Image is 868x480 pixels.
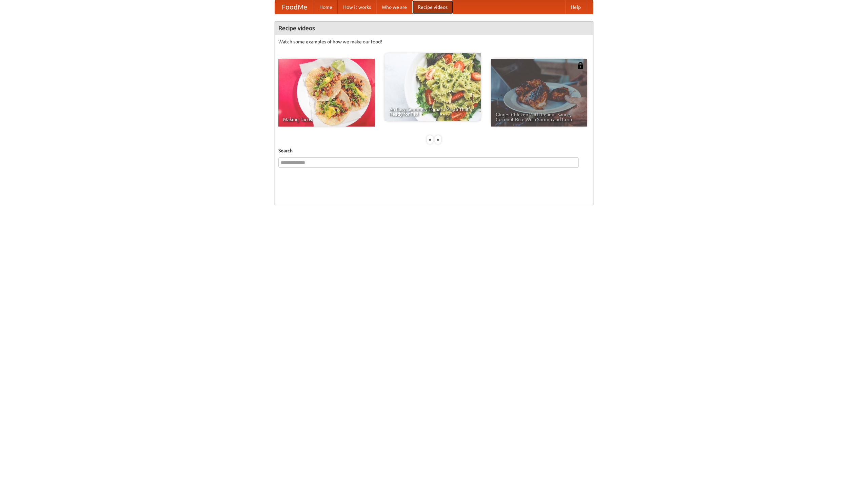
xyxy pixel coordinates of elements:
a: Making Tacos [278,59,375,127]
a: Home [314,0,338,14]
img: 483408.png [577,62,584,69]
a: Help [565,0,586,14]
a: FoodMe [275,0,314,14]
h4: Recipe videos [275,21,593,35]
span: An Easy, Summery Tomato Pasta That's Ready for Fall [389,107,476,116]
a: An Easy, Summery Tomato Pasta That's Ready for Fall [384,53,481,121]
span: Making Tacos [283,117,370,122]
a: Who we are [376,0,412,14]
h5: Search [278,147,590,154]
a: Recipe videos [412,0,453,14]
div: « [427,135,433,144]
p: Watch some examples of how we make our food! [278,38,590,45]
div: » [435,135,441,144]
a: How it works [338,0,376,14]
